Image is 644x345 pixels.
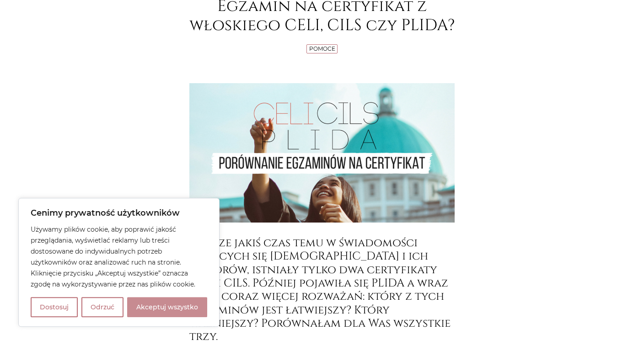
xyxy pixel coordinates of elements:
[81,297,123,317] button: Odrzuć
[189,236,455,344] h3: Jeszcze jakiś czas temu w świadomości uczących się [DEMOGRAPHIC_DATA] i ich lektorów, istniały ty...
[127,297,207,317] button: Akceptuj wszystko
[31,207,207,218] p: Cenimy prywatność użytkowników
[309,45,335,52] a: Pomoce
[31,224,207,290] p: Używamy plików cookie, aby poprawić jakość przeglądania, wyświetlać reklamy lub treści dostosowan...
[31,297,78,317] button: Dostosuj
